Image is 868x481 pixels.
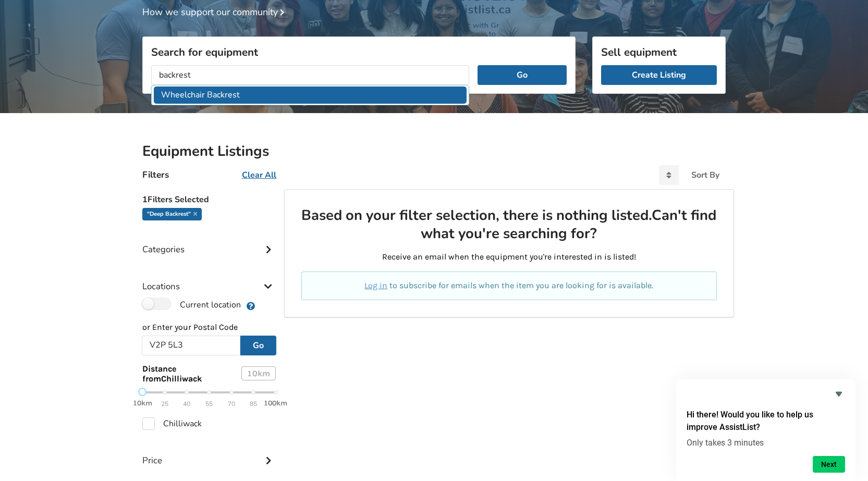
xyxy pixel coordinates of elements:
[833,388,845,400] button: Hide survey
[240,336,276,355] button: Go
[142,336,240,355] input: Post Code
[205,398,213,410] span: 55
[142,189,276,208] h5: 1 Filters Selected
[241,366,276,380] div: 10 km
[813,456,845,473] button: Next question
[301,251,717,263] p: Receive an email when the equipment you're interested in is listed!
[151,45,567,59] h3: Search for equipment
[142,364,210,384] span: Distance from Chilliwack
[142,169,169,181] h4: Filters
[154,87,467,104] li: Wheelchair Backrest
[183,398,190,410] span: 40
[142,223,276,260] div: Categories
[601,65,717,85] a: Create Listing
[242,169,276,181] u: Clear All
[314,280,704,292] p: to subscribe for emails when the item you are looking for is available.
[142,417,202,430] label: Chilliwack
[142,298,241,311] label: Current location
[142,434,276,471] div: Price
[142,322,276,334] p: or Enter your Postal Code
[250,398,257,410] span: 85
[691,171,719,179] div: Sort By
[364,280,387,290] a: Log in
[264,399,287,408] strong: 100km
[687,388,845,473] div: Hi there! Would you like to help us improve AssistList?
[687,409,845,434] h2: Hi there! Would you like to help us improve AssistList?
[133,399,152,408] strong: 10km
[151,65,469,85] input: I am looking for...
[142,142,726,161] h2: Equipment Listings
[687,438,845,448] p: Only takes 3 minutes
[478,65,567,85] button: Go
[142,260,276,297] div: Locations
[142,208,202,220] div: "deep backrest"
[161,398,168,410] span: 25
[228,398,235,410] span: 70
[601,45,717,59] h3: Sell equipment
[301,206,717,243] h2: Based on your filter selection, there is nothing listed. Can't find what you're searching for?
[142,6,288,18] a: How we support our community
